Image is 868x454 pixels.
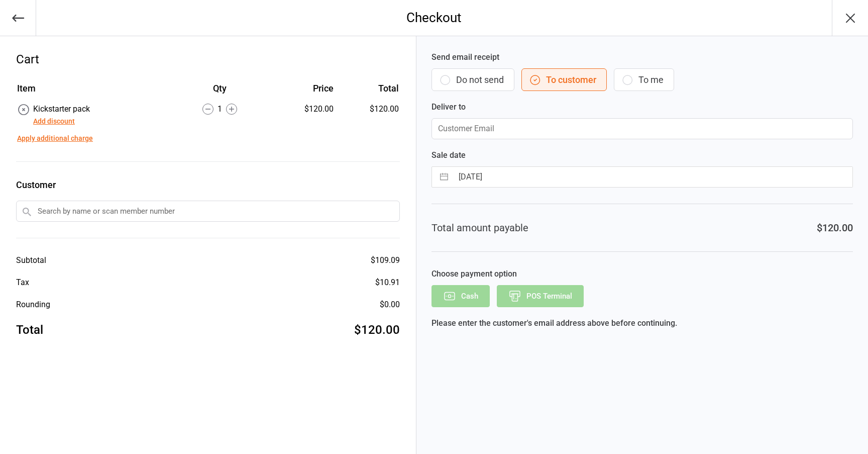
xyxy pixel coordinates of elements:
div: Price [269,81,334,95]
label: Choose payment option [431,268,853,280]
div: Total amount payable [431,220,528,235]
th: Qty [172,81,267,102]
div: Total [16,321,43,339]
button: Apply additional charge [17,133,93,144]
div: $0.00 [380,299,400,311]
button: Add discount [33,116,75,127]
span: Kickstarter pack [33,104,90,114]
label: Deliver to [431,101,853,113]
td: $120.00 [338,103,399,127]
input: Search by name or scan member number [16,201,400,222]
button: To customer [521,68,607,91]
div: $120.00 [269,103,334,115]
th: Total [338,81,399,102]
div: $120.00 [354,321,400,339]
div: Cart [16,50,400,68]
label: Sale date [431,149,853,161]
div: $10.91 [375,277,400,289]
div: $109.09 [371,254,400,266]
th: Item [17,81,171,102]
div: $120.00 [817,220,853,235]
input: Customer Email [431,118,853,139]
label: Customer [16,178,400,192]
div: 1 [172,103,267,115]
div: Rounding [16,299,50,311]
button: To me [614,68,674,91]
div: Please enter the customer's email address above before continuing. [431,317,853,329]
div: Subtotal [16,254,46,266]
button: Do not send [431,68,514,91]
div: Tax [16,277,29,289]
label: Send email receipt [431,51,853,63]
